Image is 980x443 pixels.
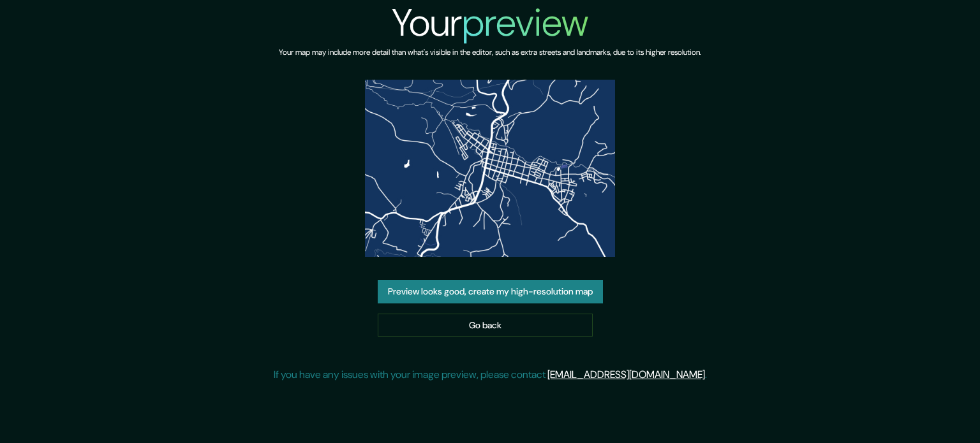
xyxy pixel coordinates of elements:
p: If you have any issues with your image preview, please contact . [274,367,707,382]
button: Preview looks good, create my high-resolution map [378,280,603,303]
h6: Your map may include more detail than what's visible in the editor, such as extra streets and lan... [279,46,701,59]
iframe: Help widget launcher [866,393,966,429]
a: Go back [378,314,593,337]
img: created-map-preview [365,80,616,257]
a: [EMAIL_ADDRESS][DOMAIN_NAME] [547,368,705,381]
